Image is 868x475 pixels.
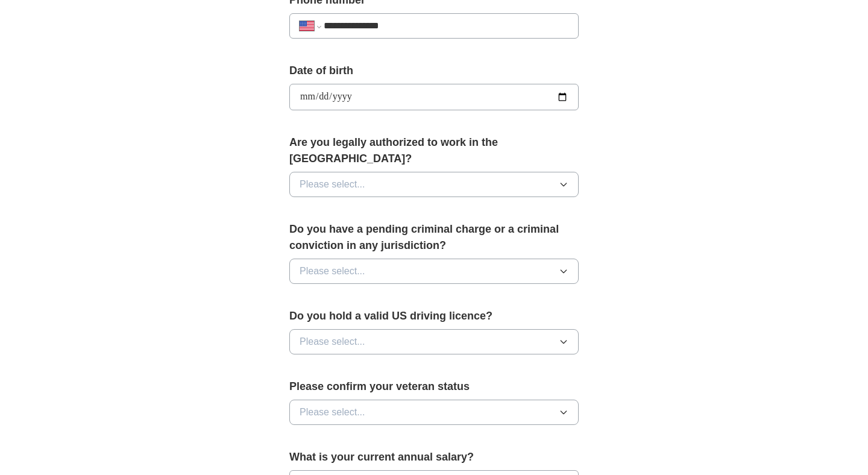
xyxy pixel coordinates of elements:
label: Please confirm your veteran status [289,379,579,395]
button: Please select... [289,259,579,284]
span: Please select... [300,264,365,278]
span: Please select... [300,405,365,420]
label: What is your current annual salary? [289,449,579,465]
label: Do you hold a valid US driving licence? [289,308,579,324]
button: Please select... [289,329,579,354]
label: Are you legally authorized to work in the [GEOGRAPHIC_DATA]? [289,134,579,167]
label: Date of birth [289,63,579,79]
span: Please select... [300,177,365,192]
span: Please select... [300,335,365,349]
button: Please select... [289,400,579,425]
button: Please select... [289,172,579,197]
label: Do you have a pending criminal charge or a criminal conviction in any jurisdiction? [289,221,579,254]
